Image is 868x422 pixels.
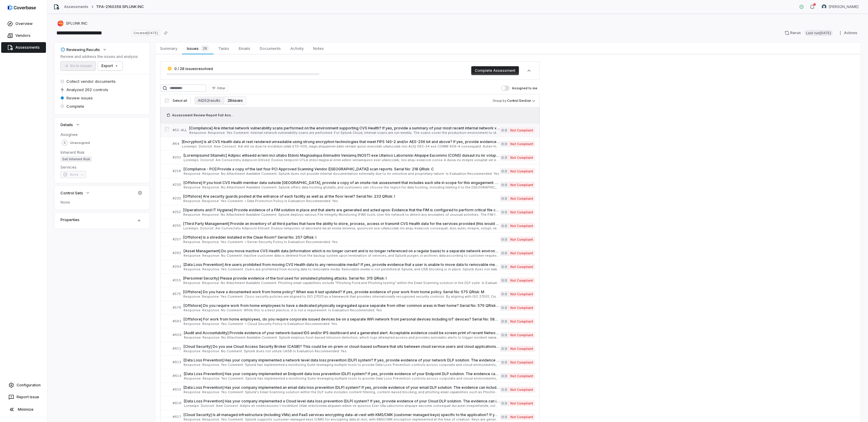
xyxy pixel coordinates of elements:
span: 0.0 [500,400,509,406]
span: Documents [257,45,283,52]
button: Copy link [160,28,171,38]
span: Response: Response: Yes Comment: Users are prohibited from moving data to removable media. Remova... [184,268,500,271]
span: 0.0 [500,318,509,324]
a: Overview [1,18,46,29]
span: Not Compliant [509,305,535,311]
a: #315[Personnel Security] Please provide evidence of the tool used for simulated phishing attacks.... [173,274,535,287]
span: Details [60,122,73,127]
span: Loremips: Dolorsit: Am Consectetu Adipiscin Elitsed: Doeius temporin UTLA etdol magna al enim adm... [184,158,500,162]
span: # 614 [173,374,181,378]
span: [Asset Management] Do you move inactive CVS Health data (information which is no longer current a... [184,249,500,253]
label: Assigned to me [501,86,537,91]
span: Not Compliant [509,359,535,365]
span: 0.0 [500,305,509,311]
span: Response: Response: No Attachment Available Comment: Splunk employs host-based intrusion detectio... [184,336,500,339]
span: [Data Loss Prevention] Are users prohibited from moving CVS Health data to any removable media? I... [184,262,500,267]
span: Select all [173,99,187,103]
span: # 576 [173,305,181,310]
span: Set Inherent Risk [60,156,92,162]
span: # 613 [173,360,181,364]
span: Assessment Review Report Full Assessment Splunk TPA-2160359.xlsx [172,113,234,118]
span: Complete [66,104,84,109]
a: #576[Offshore] Do you require work from home employees to have a dedicated physically segregated ... [173,301,535,314]
a: #616[Data Loss Prevention] Has your company implemented a Cloud level data loss prevention (DLP) ... [173,396,535,410]
span: 0 / 28 issues resolved [174,66,213,71]
img: logo-D7KZi-bG.svg [8,5,36,11]
a: #583[Offshore] For work from home employees, do you require corporate issued devices be on a sepa... [173,315,535,328]
span: [Offshore] Do you require work from home employees to have a dedicated physically segregated spac... [184,303,500,308]
span: Control Sets [60,190,83,196]
a: #614[Data Loss Prevention] Has your company implemented an Endpoint data loss prevention (DLP) sy... [173,369,535,383]
button: Report Issue [2,392,45,402]
span: # 257 [173,237,181,242]
span: # 575 [173,292,181,296]
span: 0.0 [500,414,509,420]
span: Not Compliant [509,414,535,420]
a: #64[Encryption] Is all CVS Health data at rest rendered unreadable using strong encryption techno... [173,137,535,150]
span: 0.0 [500,277,509,283]
span: Response: Response: Yes Comment: • Server Security Policy Is Evaluation Recommended: Yes [183,240,500,244]
span: Not Compliant [509,250,535,256]
button: Assigned to me [501,86,509,91]
a: #575[Offshore] Do you have a documented work from home policy? When was it last updated? If yes, ... [173,287,535,301]
span: Not Compliant [509,237,535,242]
button: RerunLast run[DATE] [781,28,836,37]
span: Response: Response: Yes Comment: • Cloud Security Policy Is Evaluation Recommended: Yes [184,322,500,326]
span: # 611 [173,346,181,351]
span: # 615 [173,387,181,392]
button: https://splunk.com/SPLUNK INC [56,18,89,29]
span: # 218 [173,169,181,173]
a: #255[Third Party Management] Provide an inventory of all third parties that have the ability to s... [173,219,535,232]
span: Tasks [216,45,232,52]
a: #230[Offshore] If you host CVS Health member data outside [GEOGRAPHIC_DATA], provide a copy of an... [173,178,535,191]
button: All 262 results [194,96,224,105]
span: 0.0 [500,387,509,393]
button: Minimize [2,404,45,415]
button: Reviewing Results [59,44,109,55]
span: # 255 [173,223,181,228]
span: [Offshore] If you host CVS Health member data outside [GEOGRAPHIC_DATA], provide a copy of an ons... [184,180,500,185]
span: # 603 [173,333,181,337]
span: # 64 [173,142,179,146]
span: Not Compliant [509,127,535,133]
a: #201[Loremipsumd Sitametc] Adipisc elitsedd ei tem inci utlabo Etdolo Magnaaliqua Enimadmi Veniam... [173,151,535,164]
span: Response: Response: No Attachment Available Comment: Phishing email capabilities include "Phishin... [183,281,500,285]
span: # 263 [173,264,181,269]
a: #262[Asset Management] Do you move inactive CVS Health data (information which is no longer curre... [173,246,535,260]
a: #263[Data Loss Prevention] Are users prohibited from moving CVS Health data to any removable medi... [173,260,535,273]
button: 28 issues [224,96,246,105]
span: # 583 [173,319,181,323]
input: Select all [165,99,169,103]
span: [Operations and IT Hygiene] Provide evidence of a FIM solution in place and that alerts are gener... [183,208,500,212]
p: Review and address the issues and analysis [60,54,138,59]
span: Not Compliant [509,400,535,406]
span: 0.0 [500,209,509,215]
span: Not Compliant [509,318,535,324]
span: [Data Loss Prevention] Has your company implemented a network level data loss prevention (DLP) sy... [184,358,500,363]
span: Not Compliant [509,223,535,229]
span: [Offshore] For work from home employees, do you require corporate issued devices be on a separate... [184,317,500,322]
span: 28 [201,45,209,51]
span: 0.0 [500,141,509,147]
a: #233[Offshore] Are security guards posted at the entrance of each facility as well as at the floo... [173,192,535,205]
span: Response: Response: Yes Comment: Internal network vulnerability scans are performed. For Splunk C... [189,131,500,134]
span: [Loremipsumd Sitametc] Adipisc elitsedd ei tem inci utlabo Etdolo Magnaaliqua Enimadmi Veniamq (N... [184,153,500,158]
span: 0.0 [500,196,509,202]
span: Created [DATE] [132,30,160,36]
span: [Cloud Security] Is all managed infrastructure (including VMs) and PaaS services encrypting data-... [184,413,500,417]
button: Filter [209,85,228,92]
span: 0.0 [500,168,509,174]
a: Vendors [1,30,46,41]
dt: Assignee [60,132,144,137]
span: # 233 [173,196,181,201]
a: #613[Data Loss Prevention] Has your company implemented a network level data loss prevention (DLP... [173,356,535,369]
button: Control Sets [59,188,92,198]
span: Response: Response: No Attachment Available Comment: Splunk deploys various File Integrity Monito... [183,213,500,216]
button: Actions [836,28,861,37]
span: Response: Response: Yes Comment: Splunk has implemented a monitoring Suite leveraging multiple to... [184,363,500,367]
span: Review issues [66,95,93,101]
span: Not Compliant [509,291,535,297]
a: #611[Cloud Security] Do you use Cloud Access Security Broker (CASB)? This could be on-prem or clo... [173,342,535,355]
button: Details [59,119,82,130]
span: [Cloud Security] Do you use Cloud Access Security Broker (CASB)? This could be on-prem or cloud-b... [184,344,500,349]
